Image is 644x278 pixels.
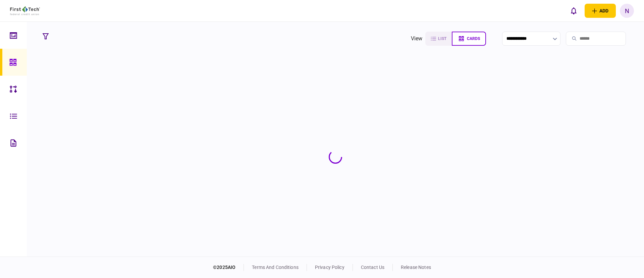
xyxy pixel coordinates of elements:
a: contact us [361,265,384,270]
button: N [620,4,634,18]
button: open adding identity options [585,4,616,18]
button: cards [452,32,486,46]
span: list [438,36,446,41]
a: terms and conditions [252,265,299,270]
img: client company logo [10,6,40,15]
a: privacy policy [315,265,344,270]
a: release notes [401,265,431,270]
button: list [425,32,452,46]
span: cards [467,36,480,41]
div: © 2025 AIO [213,264,244,271]
button: open notifications list [567,4,581,18]
div: view [411,35,423,43]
